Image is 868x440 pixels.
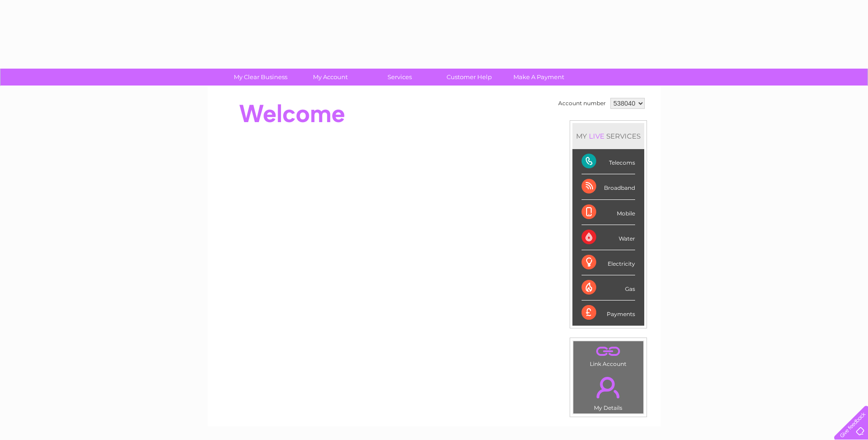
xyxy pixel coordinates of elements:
div: Payments [582,300,635,325]
a: . [576,343,641,360]
div: LIVE [587,132,606,140]
a: Customer Help [431,69,507,86]
div: Telecoms [582,149,635,174]
div: Gas [582,275,635,300]
div: MY SERVICES [572,123,644,149]
div: Broadband [582,174,635,199]
div: Mobile [582,200,635,225]
div: Electricity [582,250,635,275]
div: Water [582,225,635,250]
td: My Details [573,369,644,414]
td: Link Account [573,341,644,370]
a: . [576,371,641,403]
a: Services [362,69,437,86]
a: Make A Payment [501,69,577,86]
td: Account number [556,96,608,111]
a: My Account [292,69,368,86]
a: My Clear Business [223,69,298,86]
